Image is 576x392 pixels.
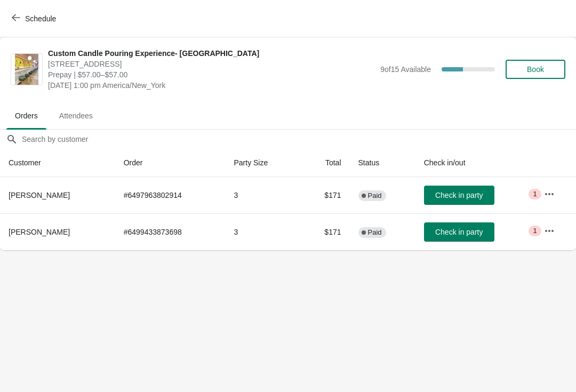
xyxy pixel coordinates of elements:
input: Search by customer [21,130,576,149]
span: Attendees [51,106,101,125]
span: Schedule [25,14,56,23]
td: 3 [225,177,300,213]
td: 3 [225,213,300,250]
span: Prepay | $57.00–$57.00 [48,69,375,80]
td: # 6497963802914 [115,177,226,213]
img: Custom Candle Pouring Experience- Delray Beach [15,54,38,85]
span: 1 [533,227,537,235]
span: [DATE] 1:00 pm America/New_York [48,80,375,91]
td: $171 [300,213,350,250]
span: Book [527,65,544,74]
span: [STREET_ADDRESS] [48,59,375,69]
th: Check in/out [415,149,535,177]
span: 9 of 15 Available [380,65,431,74]
span: [PERSON_NAME] [9,191,70,199]
span: [PERSON_NAME] [9,228,70,236]
span: Paid [368,228,382,237]
button: Book [506,60,565,79]
button: Check in party [424,222,494,242]
td: $171 [300,177,350,213]
span: Check in party [435,191,483,199]
th: Order [115,149,226,177]
th: Party Size [225,149,300,177]
span: Check in party [435,228,483,236]
td: # 6499433873698 [115,213,226,250]
span: Custom Candle Pouring Experience- [GEOGRAPHIC_DATA] [48,48,375,59]
button: Schedule [5,9,65,28]
span: 1 [533,190,537,198]
th: Status [350,149,415,177]
button: Check in party [424,186,494,205]
th: Total [300,149,350,177]
span: Paid [368,191,382,200]
span: Orders [6,106,46,125]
